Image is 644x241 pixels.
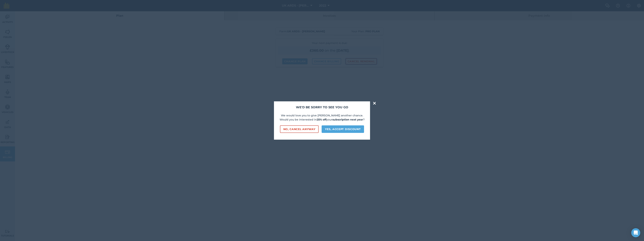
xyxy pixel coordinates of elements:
[322,125,364,133] button: Yes, accept discount
[372,99,377,107] button: ×
[317,118,326,121] strong: 25% off
[631,228,640,237] div: Open Intercom Messenger
[278,105,366,110] h2: We'd be sorry to see you go
[278,113,366,122] p: We would love you to give [PERSON_NAME] another chance. Would you be interested in your ?
[280,125,319,133] button: No, cancel anyway
[332,118,363,121] strong: subscription next year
